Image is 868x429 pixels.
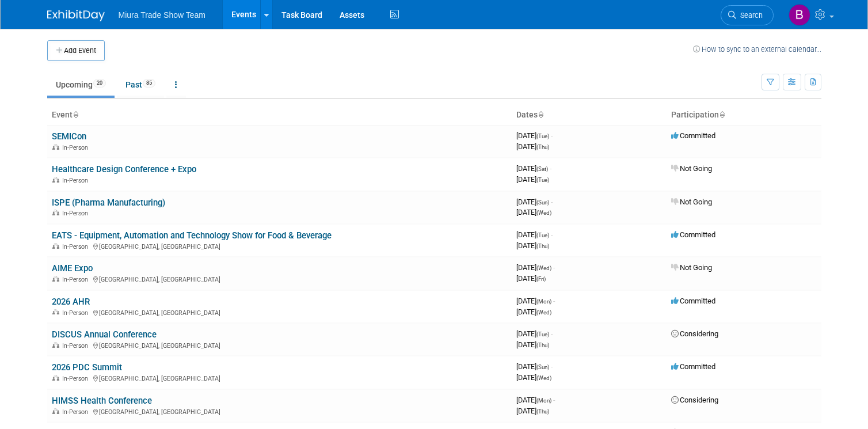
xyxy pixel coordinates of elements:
span: In-Person [62,309,92,317]
span: [DATE] [516,362,553,371]
span: (Tue) [536,133,549,139]
a: How to sync to an external calendar... [693,45,821,54]
img: Brittany Jordan [789,4,810,26]
span: (Wed) [536,210,551,216]
span: (Thu) [536,342,549,348]
span: Committed [671,131,715,140]
span: In-Person [62,375,92,382]
span: Search [736,11,763,20]
span: In-Person [62,408,92,416]
th: Event [47,105,512,125]
a: Upcoming20 [47,74,115,96]
span: (Wed) [536,265,551,271]
span: Not Going [671,198,712,206]
span: (Mon) [536,298,551,305]
span: [DATE] [516,131,553,140]
a: EATS - Equipment, Automation and Technology Show for Food & Beverage [52,230,332,241]
th: Participation [667,105,821,125]
span: - [551,230,553,239]
span: (Tue) [536,331,549,337]
span: [DATE] [516,340,549,349]
span: - [553,263,555,272]
span: (Sun) [536,199,549,206]
span: In-Person [62,342,92,350]
a: 2026 PDC Summit [52,362,122,373]
span: [DATE] [516,208,551,217]
span: Not Going [671,263,712,272]
span: [DATE] [516,164,551,173]
img: In-Person Event [52,342,59,348]
span: Committed [671,230,715,239]
img: ExhibitDay [47,10,105,21]
span: (Thu) [536,144,549,150]
span: - [551,362,553,371]
a: 2026 AHR [52,297,90,307]
span: (Thu) [536,243,549,249]
div: [GEOGRAPHIC_DATA], [GEOGRAPHIC_DATA] [52,340,507,350]
a: AIME Expo [52,263,93,274]
img: In-Person Event [52,243,59,249]
span: 85 [143,79,155,88]
span: Considering [671,396,718,404]
span: In-Person [62,144,92,151]
a: Sort by Participation Type [719,110,725,119]
span: [DATE] [516,307,551,316]
span: - [551,198,553,206]
span: - [551,329,553,338]
a: Search [721,5,774,25]
span: Miura Trade Show Team [119,10,205,20]
img: In-Person Event [52,144,59,150]
span: [DATE] [516,230,553,239]
span: [DATE] [516,241,549,250]
span: [DATE] [516,274,546,283]
span: In-Person [62,177,92,184]
span: (Tue) [536,177,549,183]
span: [DATE] [516,373,551,382]
a: SEMICon [52,131,86,142]
span: Committed [671,297,715,305]
a: HIMSS Health Conference [52,396,152,406]
img: In-Person Event [52,210,59,215]
span: (Mon) [536,397,551,404]
span: (Fri) [536,276,546,282]
div: [GEOGRAPHIC_DATA], [GEOGRAPHIC_DATA] [52,373,507,382]
span: Not Going [671,164,712,173]
img: In-Person Event [52,276,59,282]
a: Healthcare Design Conference + Expo [52,164,196,174]
span: - [551,131,553,140]
span: (Tue) [536,232,549,238]
img: In-Person Event [52,408,59,414]
span: (Thu) [536,408,549,415]
span: [DATE] [516,263,555,272]
span: [DATE] [516,407,549,415]
span: In-Person [62,276,92,283]
a: Sort by Event Name [73,110,78,119]
a: Past85 [117,74,164,96]
img: In-Person Event [52,309,59,315]
span: [DATE] [516,142,549,151]
div: [GEOGRAPHIC_DATA], [GEOGRAPHIC_DATA] [52,274,507,283]
button: Add Event [47,40,105,61]
a: Sort by Start Date [538,110,543,119]
span: [DATE] [516,198,553,206]
span: [DATE] [516,396,555,404]
span: (Sat) [536,166,548,172]
div: [GEOGRAPHIC_DATA], [GEOGRAPHIC_DATA] [52,307,507,317]
a: ISPE (Pharma Manufacturing) [52,198,165,208]
a: DISCUS Annual Conference [52,329,157,340]
span: (Wed) [536,375,551,381]
span: 20 [93,79,106,88]
span: Considering [671,329,718,338]
div: [GEOGRAPHIC_DATA], [GEOGRAPHIC_DATA] [52,241,507,250]
span: [DATE] [516,297,555,305]
span: Committed [671,362,715,371]
span: (Wed) [536,309,551,316]
span: - [553,396,555,404]
img: In-Person Event [52,375,59,381]
span: [DATE] [516,329,553,338]
span: In-Person [62,210,92,217]
span: - [553,297,555,305]
span: [DATE] [516,175,549,184]
div: [GEOGRAPHIC_DATA], [GEOGRAPHIC_DATA] [52,407,507,416]
span: (Sun) [536,364,549,370]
